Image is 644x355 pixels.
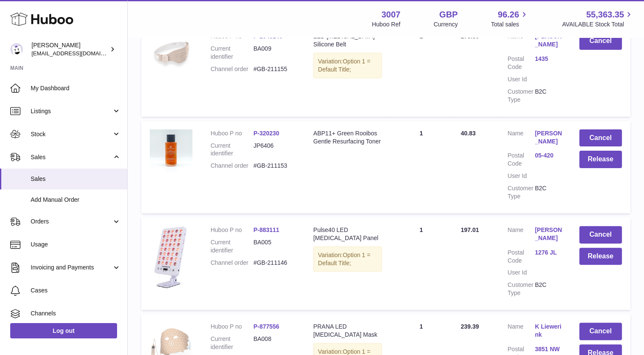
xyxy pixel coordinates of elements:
span: Cases [31,286,121,295]
a: [PERSON_NAME] [535,129,562,146]
div: PRANA LED [MEDICAL_DATA] Mask [313,323,382,339]
dt: Current identifier [211,238,254,255]
dt: Channel order [211,162,254,170]
img: 1_7eebc464-ea89-4c0e-81f0-deee531f330f.png [150,32,192,75]
dt: Current identifier [211,142,254,158]
dt: User Id [507,269,535,277]
span: Listings [31,107,112,115]
span: 96.26 [498,9,519,20]
a: Log out [10,323,117,338]
div: Variation: [313,53,382,78]
dt: User Id [507,172,535,180]
dd: #GB-211146 [253,259,296,267]
button: Cancel [579,323,622,340]
dt: Channel order [211,65,254,73]
button: Cancel [579,226,622,243]
a: [PERSON_NAME] [535,32,562,49]
div: [PERSON_NAME] [31,41,108,57]
dd: BA005 [253,238,296,255]
span: Add Manual Order [31,196,121,204]
span: 40.83 [461,130,475,137]
button: Release [579,248,622,265]
dt: Name [507,129,535,148]
img: bevmay@maysama.com [10,43,23,56]
dt: Postal Code [507,55,535,71]
dt: Channel order [211,259,254,267]
span: 239.39 [461,323,479,330]
td: 1 [390,218,452,310]
span: Sales [31,153,112,161]
dt: User Id [507,75,535,83]
td: 1 [390,121,452,213]
span: Sales [31,175,121,183]
dd: #GB-211153 [253,162,296,170]
button: Release [579,151,622,168]
div: Variation: [313,246,382,272]
dt: Customer Type [507,184,535,200]
div: Pulse40 LED [MEDICAL_DATA] Panel [313,226,382,242]
dd: B2C [535,88,562,104]
span: Invoicing and Payments [31,263,112,272]
div: Huboo Ref [372,20,401,29]
span: Usage [31,240,121,249]
span: Stock [31,130,112,138]
dd: B2C [535,184,562,200]
span: Channels [31,309,121,318]
div: LED [MEDICAL_DATA] Silicone Belt [313,32,382,49]
span: Orders [31,218,112,226]
span: Total sales [491,20,529,29]
td: 1 [390,24,452,116]
a: 1276 JL [535,249,562,257]
dt: Current identifier [211,335,254,351]
span: 55,363.35 [586,9,624,20]
img: 30071654760643.jpg [150,129,192,172]
dd: B2C [535,281,562,297]
dt: Postal Code [507,249,535,265]
dd: BA009 [253,45,296,61]
strong: GBP [439,9,458,20]
button: Cancel [579,129,622,147]
button: Cancel [579,32,622,50]
span: 197.01 [461,226,479,233]
img: 30071705049774.JPG [150,226,192,289]
dd: JP6406 [253,142,296,158]
dt: Customer Type [507,88,535,104]
dt: Name [507,32,535,51]
dt: Huboo P no [211,323,254,331]
span: Option 1 = Default Title; [318,252,370,266]
span: [EMAIL_ADDRESS][DOMAIN_NAME] [31,50,125,57]
a: P-877556 [253,323,279,330]
dt: Huboo P no [211,226,254,234]
dt: Huboo P no [211,129,254,137]
span: AVAILABLE Stock Total [562,20,634,29]
a: 3851 NW [535,345,562,353]
dt: Name [507,323,535,341]
a: 1435 [535,55,562,63]
a: [PERSON_NAME] [535,226,562,242]
a: 96.26 Total sales [491,9,529,29]
dt: Postal Code [507,152,535,168]
dt: Current identifier [211,45,254,61]
span: My Dashboard [31,84,121,92]
a: K Liewerink [535,323,562,339]
a: 55,363.35 AVAILABLE Stock Total [562,9,634,29]
div: Currency [434,20,458,29]
dd: BA008 [253,335,296,351]
div: ABP11+ Green Rooibos Gentle Resurfacing Toner [313,129,382,146]
dd: #GB-211155 [253,65,296,73]
dt: Customer Type [507,281,535,297]
span: Option 1 = Default Title; [318,58,370,73]
dt: Name [507,226,535,244]
a: P-883111 [253,226,279,233]
a: 05-420 [535,152,562,160]
strong: 3007 [381,9,401,20]
a: P-320230 [253,130,279,137]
